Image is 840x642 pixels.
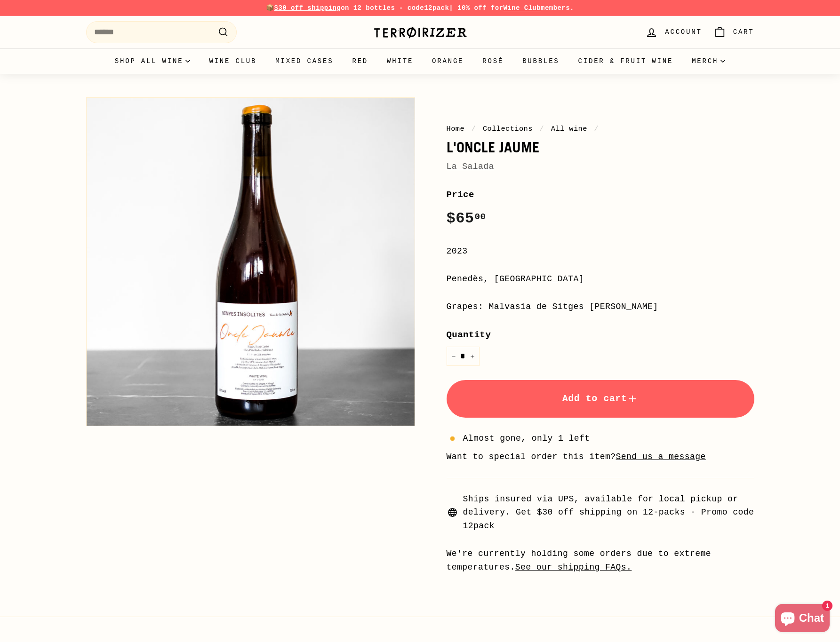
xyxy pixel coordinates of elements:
a: Cider & Fruit Wine [569,48,683,74]
a: Bubbles [513,48,568,74]
span: Ships insured via UPS, available for local pickup or delivery. Get $30 off shipping on 12-packs -... [463,492,754,533]
div: Penedès, [GEOGRAPHIC_DATA] [447,272,754,286]
span: Add to cart [562,393,639,404]
a: La Salada [447,162,494,171]
a: Red [343,48,377,74]
a: Wine Club [200,48,266,74]
span: / [469,125,479,133]
div: Primary [67,48,773,74]
nav: breadcrumbs [447,123,754,135]
a: White [377,48,423,74]
strong: 12pack [424,4,449,12]
a: See our shipping FAQs. [515,563,632,572]
div: We're currently holding some orders due to extreme temperatures. [447,547,754,574]
span: $65 [447,210,486,227]
h1: L'Oncle Jaume [447,139,754,155]
a: Cart [708,18,760,46]
a: Send us a message [616,452,706,461]
inbox-online-store-chat: Shopify online store chat [772,604,832,634]
sup: 00 [474,212,486,222]
button: Reduce item quantity by one [447,347,461,366]
input: quantity [447,347,480,366]
a: Orange [423,48,473,74]
a: Home [447,125,465,133]
summary: Shop all wine [105,48,200,74]
button: Add to cart [447,380,754,418]
span: Account [665,27,702,37]
span: Almost gone, only 1 left [463,432,590,445]
a: Account [640,18,707,46]
a: All wine [551,125,587,133]
a: Collections [483,125,533,133]
li: Want to special order this item? [447,450,754,464]
span: Cart [733,27,754,37]
div: Grapes: Malvasia de Sitges [PERSON_NAME] [447,300,754,314]
button: Increase item quantity by one [465,347,480,366]
a: Wine Club [503,4,541,12]
summary: Merch [682,48,735,74]
a: Rosé [473,48,513,74]
p: 📦 on 12 bottles - code | 10% off for members. [86,3,754,13]
span: / [537,125,547,133]
label: Price [447,188,754,202]
span: $30 off shipping [274,4,341,12]
a: Mixed Cases [266,48,343,74]
label: Quantity [447,328,754,342]
div: 2023 [447,245,754,258]
span: / [592,125,601,133]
